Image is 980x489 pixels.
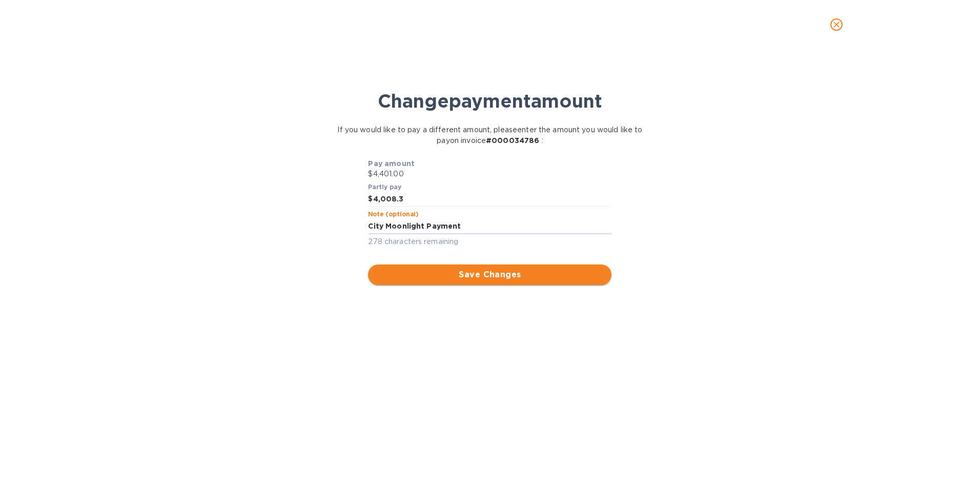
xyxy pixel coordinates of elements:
textarea: City Moonlight Payment [368,222,611,231]
button: close [824,12,849,37]
div: $ [368,192,373,207]
label: Note (optional) [368,212,418,218]
p: If you would like to pay a different amount, please enter the amount you would like to pay on inv... [337,125,643,146]
p: $4,401.00 [368,169,611,179]
b: # 000034786 [486,136,539,145]
b: Pay amount [368,159,415,168]
label: Partly pay [368,184,402,190]
span: Save Changes [376,269,603,281]
p: 278 characters remaining [368,236,611,248]
button: Save Changes [368,264,611,285]
input: Enter the amount you would like to pay [373,192,612,207]
b: Change payment amount [378,90,602,112]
